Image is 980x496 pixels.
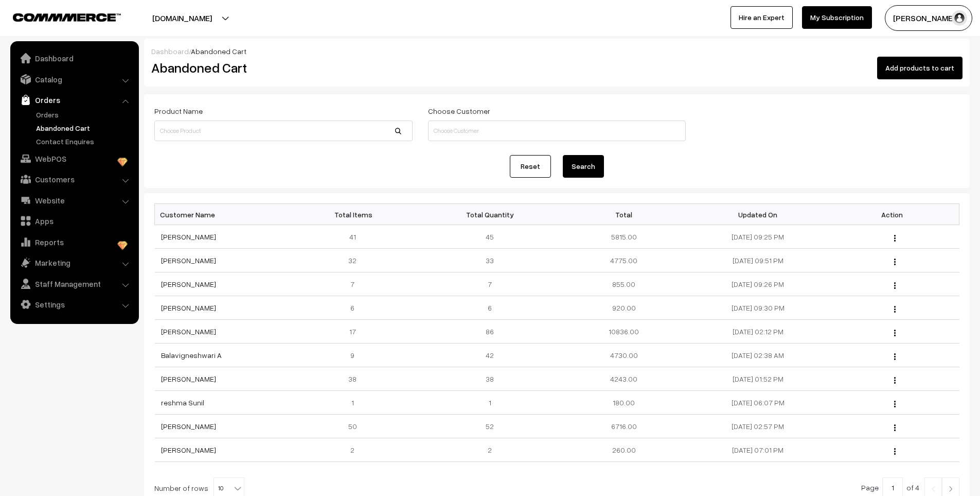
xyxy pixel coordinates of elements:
span: Page [861,483,879,492]
td: 855.00 [557,272,691,296]
a: [PERSON_NAME] [161,280,216,288]
td: 86 [423,320,557,344]
a: Dashboard [151,47,189,56]
td: 180.00 [557,391,691,415]
img: Left [929,486,938,492]
td: 10836.00 [557,320,691,344]
img: COMMMERCE [13,13,121,21]
img: Menu [894,282,896,289]
td: 50 [289,415,423,438]
div: / [151,46,963,57]
a: [PERSON_NAME] [161,327,216,336]
td: 17 [289,320,423,344]
td: 42 [423,344,557,367]
td: 6716.00 [557,415,691,438]
input: Choose Customer [428,121,686,141]
td: 4730.00 [557,344,691,367]
span: of 4 [906,483,919,492]
th: Updated On [691,204,825,225]
a: [PERSON_NAME] [161,422,216,431]
th: Customer Name [155,204,289,225]
td: [DATE] 02:57 PM [691,415,825,438]
td: 52 [423,415,557,438]
img: Menu [894,424,896,431]
td: 6 [289,296,423,320]
td: 920.00 [557,296,691,320]
a: [PERSON_NAME] [161,374,216,383]
a: Apps [13,212,135,230]
td: 41 [289,225,423,249]
td: [DATE] 09:26 PM [691,272,825,296]
td: [DATE] 09:25 PM [691,225,825,249]
td: 1 [289,391,423,415]
label: Choose Customer [428,106,490,116]
img: Menu [894,330,896,336]
a: Balavigneshwari A [161,351,222,360]
img: Menu [894,235,896,242]
img: Menu [894,353,896,360]
a: Reset [510,155,551,178]
td: 7 [289,272,423,296]
a: [PERSON_NAME] [161,256,216,265]
input: Choose Product [154,121,413,141]
td: 9 [289,344,423,367]
a: Catalog [13,70,135,89]
td: [DATE] 09:30 PM [691,296,825,320]
a: Dashboard [13,49,135,67]
td: 260.00 [557,438,691,462]
th: Action [825,204,959,225]
td: 5815.00 [557,225,691,249]
th: Total Items [289,204,423,225]
a: Settings [13,295,135,314]
td: 6 [423,296,557,320]
td: 1 [423,391,557,415]
a: My Subscription [802,6,872,29]
a: Staff Management [13,275,135,293]
td: [DATE] 01:52 PM [691,367,825,391]
a: Orders [13,91,135,109]
img: Menu [894,259,896,265]
a: Reports [13,233,135,251]
button: Add products to cart [877,57,963,79]
a: [PERSON_NAME] [161,303,216,312]
td: 32 [289,249,423,272]
span: Abandoned Cart [191,47,246,56]
td: 38 [423,367,557,391]
a: Website [13,191,135,210]
img: Menu [894,401,896,407]
td: [DATE] 02:12 PM [691,320,825,344]
a: Contact Enquires [33,136,135,147]
img: Menu [894,448,896,455]
td: [DATE] 02:38 AM [691,344,825,367]
a: [PERSON_NAME] [161,446,216,454]
td: 38 [289,367,423,391]
a: Abandoned Cart [33,123,135,133]
a: Customers [13,170,135,189]
a: Hire an Expert [730,6,793,29]
td: 2 [423,438,557,462]
td: 7 [423,272,557,296]
td: [DATE] 06:07 PM [691,391,825,415]
td: [DATE] 09:51 PM [691,249,825,272]
img: Menu [894,306,896,313]
a: WebPOS [13,149,135,168]
td: 4775.00 [557,249,691,272]
button: Search [563,155,604,178]
th: Total Quantity [423,204,557,225]
td: 33 [423,249,557,272]
img: user [952,10,967,26]
th: Total [557,204,691,225]
td: 45 [423,225,557,249]
td: 4243.00 [557,367,691,391]
a: COMMMERCE [13,10,103,23]
a: Orders [33,109,135,120]
a: reshma Sunil [161,398,204,407]
img: Menu [894,377,896,384]
h2: Abandoned Cart [151,60,412,76]
span: Number of rows [154,483,208,493]
a: Marketing [13,253,135,272]
td: [DATE] 07:01 PM [691,438,825,462]
a: [PERSON_NAME] [161,232,216,241]
img: Right [946,486,955,492]
button: [PERSON_NAME] [885,5,972,31]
